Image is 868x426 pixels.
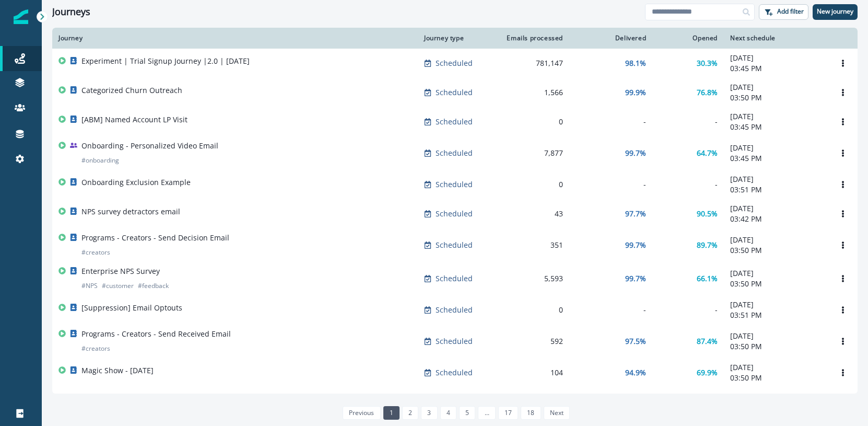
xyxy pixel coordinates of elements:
[81,281,98,291] p: # NPS
[730,373,822,383] p: 03:50 PM
[835,85,851,100] button: Options
[436,58,473,68] p: Scheduled
[436,273,473,284] p: Scheduled
[340,406,570,420] ul: Pagination
[697,367,718,378] p: 69.9%
[52,262,858,295] a: Enterprise NPS Survey#NPS#customer#feedbackScheduled5,59399.7%66.1%[DATE]03:50 PMOptions
[730,122,822,132] p: 03:45 PM
[81,365,154,376] p: Magic Show - [DATE]
[81,56,250,66] p: Experiment | Trial Signup Journey |2.0 | [DATE]
[625,87,646,98] p: 99.9%
[502,87,563,98] div: 1,566
[52,78,858,107] a: Categorized Churn OutreachScheduled1,56699.9%76.8%[DATE]03:50 PMOptions
[478,406,495,420] a: Jump forward
[697,87,718,98] p: 76.8%
[777,8,804,15] p: Add filter
[436,209,473,219] p: Scheduled
[697,240,718,250] p: 89.7%
[697,209,718,219] p: 90.5%
[730,235,822,245] p: [DATE]
[817,8,853,15] p: New journey
[835,271,851,286] button: Options
[835,55,851,71] button: Options
[659,179,718,190] div: -
[52,107,858,136] a: [ABM] Named Account LP VisitScheduled0--[DATE]03:45 PMOptions
[459,406,475,420] a: Page 5
[502,209,563,219] div: 43
[58,34,412,42] div: Journey
[436,305,473,315] p: Scheduled
[576,305,646,315] div: -
[730,279,822,289] p: 03:50 PM
[835,177,851,192] button: Options
[730,214,822,224] p: 03:42 PM
[659,34,718,42] div: Opened
[730,392,822,402] p: [DATE]
[436,87,473,98] p: Scheduled
[730,268,822,279] p: [DATE]
[52,295,858,325] a: [Suppression] Email OptoutsScheduled0--[DATE]03:51 PMOptions
[436,148,473,158] p: Scheduled
[52,136,858,170] a: Onboarding - Personalized Video Email#onboardingScheduled7,87799.7%64.7%[DATE]03:45 PMOptions
[659,305,718,315] div: -
[730,341,822,352] p: 03:50 PM
[730,362,822,373] p: [DATE]
[81,206,180,217] p: NPS survey detractors email
[52,6,90,18] h1: Journeys
[576,117,646,127] div: -
[730,63,822,74] p: 03:45 PM
[625,209,646,219] p: 97.7%
[625,240,646,250] p: 99.7%
[81,343,110,354] p: # creators
[835,237,851,253] button: Options
[502,58,563,68] div: 781,147
[759,4,808,20] button: Add filter
[835,145,851,161] button: Options
[730,82,822,93] p: [DATE]
[730,153,822,164] p: 03:45 PM
[52,387,858,417] a: Signals | Social Feature Mention Play | [DATE]Scheduled81799.7%56.6%[DATE]03:40 PMOptions
[383,406,400,420] a: Page 1 is your current page
[502,148,563,158] div: 7,877
[625,336,646,347] p: 97.5%
[730,111,822,122] p: [DATE]
[697,58,718,68] p: 30.3%
[730,185,822,195] p: 03:51 PM
[813,4,858,20] button: New journey
[502,273,563,284] div: 5,593
[421,406,437,420] a: Page 3
[81,247,110,258] p: # creators
[576,179,646,190] div: -
[81,85,182,96] p: Categorized Churn Outreach
[81,141,218,151] p: Onboarding - Personalized Video Email
[835,302,851,318] button: Options
[498,406,518,420] a: Page 17
[730,93,822,103] p: 03:50 PM
[835,206,851,222] button: Options
[81,233,229,243] p: Programs - Creators - Send Decision Email
[697,336,718,347] p: 87.4%
[730,310,822,320] p: 03:51 PM
[52,228,858,262] a: Programs - Creators - Send Decision Email#creatorsScheduled35199.7%89.7%[DATE]03:50 PMOptions
[52,49,858,78] a: Experiment | Trial Signup Journey |2.0 | [DATE]Scheduled781,14798.1%30.3%[DATE]03:45 PMOptions
[730,331,822,341] p: [DATE]
[835,365,851,381] button: Options
[502,34,563,42] div: Emails processed
[835,114,851,130] button: Options
[730,245,822,256] p: 03:50 PM
[625,148,646,158] p: 99.7%
[730,300,822,310] p: [DATE]
[697,273,718,284] p: 66.1%
[52,199,858,228] a: NPS survey detractors emailScheduled4397.7%90.5%[DATE]03:42 PMOptions
[576,34,646,42] div: Delivered
[436,336,473,347] p: Scheduled
[502,240,563,250] div: 351
[730,34,822,42] div: Next schedule
[436,367,473,378] p: Scheduled
[659,117,718,127] div: -
[625,367,646,378] p: 94.9%
[521,406,541,420] a: Page 18
[436,240,473,250] p: Scheduled
[402,406,418,420] a: Page 2
[835,333,851,349] button: Options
